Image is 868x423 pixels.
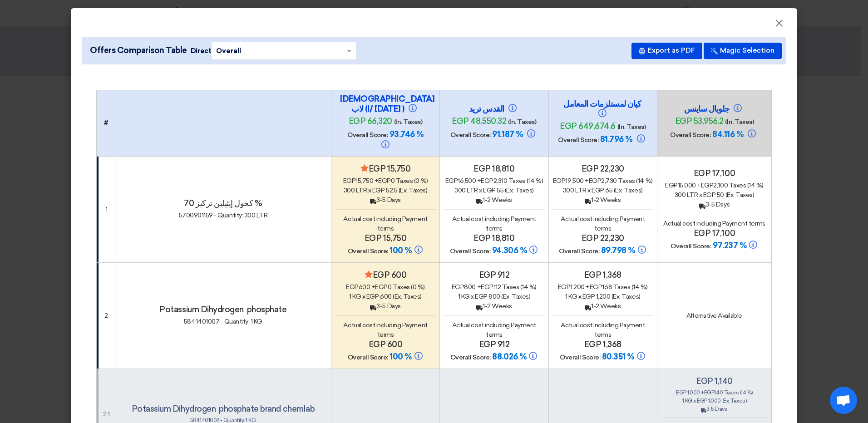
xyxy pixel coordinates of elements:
[444,282,544,292] div: 800 + 112 Taxes (14 %)
[390,246,412,256] span: 100 %
[682,398,684,404] span: 1
[582,293,611,300] span: egp 1,200
[444,164,544,174] h4: egp 18,810
[343,321,427,339] span: Actual cost including Payment terms
[774,16,784,34] span: ×
[552,339,653,349] h4: egp 1,368
[767,15,791,33] button: Close
[661,228,768,238] h4: egp 17,100
[505,187,534,194] span: (Ex. Taxes)
[444,195,544,205] div: 1-2 Weeks
[492,129,523,139] span: 91.187 %
[563,187,574,194] span: 300
[671,242,711,250] span: Overall Score:
[335,270,436,280] h4: egp 600
[444,339,544,349] h4: egp 912
[343,215,427,232] span: Actual cost including Payment terms
[661,311,768,320] div: Alternative Available
[481,177,493,185] span: egp
[552,301,653,311] div: 1-2 Weeks
[390,352,412,362] span: 100 %
[557,99,648,119] h4: كيان لمستلزمات المعامل
[592,187,612,194] span: egp 65
[452,215,536,232] span: Actual cost including Payment terms
[661,200,768,209] div: 3-5 Days
[558,136,598,144] span: Overall Score:
[704,389,715,396] span: egp
[450,131,491,139] span: Overall Score:
[661,168,768,178] h4: egp 17,100
[560,121,616,131] span: egp 649,674.6
[90,44,187,57] span: Offers Comparison Table
[687,191,702,199] span: LTR x
[631,43,702,59] button: Export as PDF
[191,46,211,56] span: Direct
[343,177,356,185] span: egp
[559,247,599,255] span: Overall Score:
[713,241,746,251] span: 97.237 %
[725,191,755,199] span: (Ex. Taxes)
[481,283,493,291] span: egp
[378,177,391,185] span: egp
[449,104,539,114] h4: القدس تريد
[602,352,634,362] span: 80.351 %
[661,181,768,190] div: 15,000 + 2,100 Taxes (14 %)
[445,177,458,185] span: egp
[501,293,530,300] span: (Ex. Taxes)
[393,293,422,300] span: (Ex. Taxes)
[335,176,436,186] div: 15,750 + 0 Taxes (0 %)
[661,389,768,397] div: 1,000 + 140 Taxes (14 %)
[560,354,600,361] span: Overall Score:
[335,301,436,311] div: 3-5 Days
[614,187,643,194] span: (Ex. Taxes)
[356,187,371,194] span: LTR x
[375,283,388,291] span: egp
[119,404,327,414] h4: Potassium Dihydrogen phosphate brand chemlab
[665,182,678,189] span: egp
[552,164,653,174] h4: egp 22,230
[590,283,602,291] span: egp
[830,387,857,414] a: Open chat
[335,282,436,292] div: 600 + 0 Taxes (0 %)
[335,164,436,174] h4: egp 15,750
[454,187,466,194] span: 300
[552,176,653,186] div: 19,500 + 2,730 Taxes (14 %)
[553,177,566,185] span: egp
[589,177,602,185] span: egp
[561,321,645,339] span: Actual cost including Payment terms
[452,321,536,339] span: Actual cost including Payment terms
[352,293,365,300] span: KG x
[670,131,710,139] span: Overall Score:
[492,352,526,362] span: 88.026 %
[703,191,724,199] span: egp 50
[552,270,653,280] h4: egp 1,368
[335,195,436,205] div: 3-5 Days
[444,270,544,280] h4: egp 912
[568,293,581,300] span: KG x
[565,293,567,300] span: 1
[600,134,632,144] span: 81.796 %
[552,282,653,292] div: 1,200 + 168 Taxes (14 %)
[452,116,506,126] span: egp 48,550.32
[119,198,327,208] h4: كحول إيثيلين تركيز 70 %
[444,176,544,186] div: 16,500 + 2,310 Taxes (14 %)
[704,43,782,59] button: Magic Selection
[675,116,724,126] span: egp 53,956.2
[558,283,571,291] span: egp
[344,187,355,194] span: 300
[372,187,397,194] span: egp 52.5
[452,283,464,291] span: egp
[561,215,645,232] span: Actual cost including Payment terms
[725,118,754,126] span: (In. Taxes)
[347,131,388,139] span: Overall Score:
[617,123,646,131] span: (In. Taxes)
[348,354,388,361] span: Overall Score:
[552,233,653,243] h4: egp 22,230
[399,187,428,194] span: (Ex. Taxes)
[467,187,482,194] span: LTR x
[701,182,714,189] span: egp
[97,156,115,262] td: 1
[179,211,268,219] span: 5700901159 - Quantity: 300 LTR
[676,389,686,396] span: egp
[475,293,500,300] span: egp 800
